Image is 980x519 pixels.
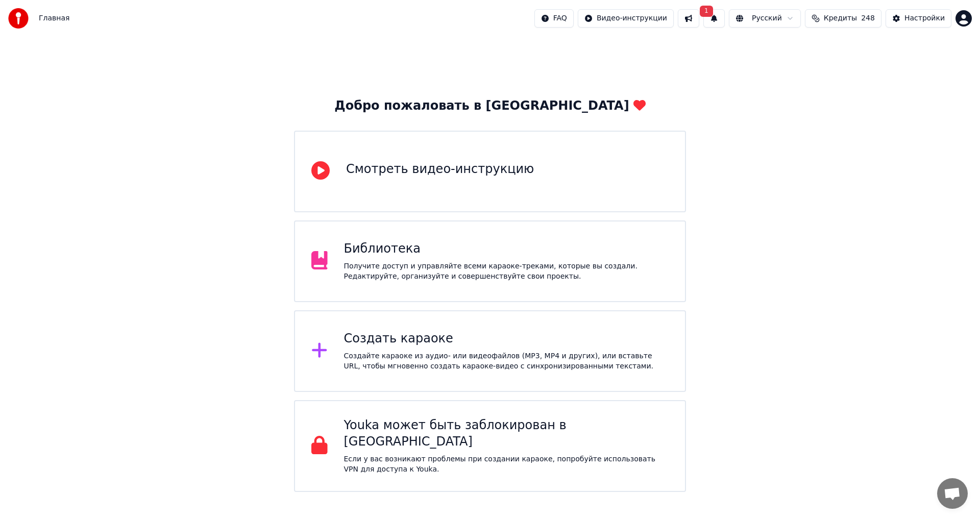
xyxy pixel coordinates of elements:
[344,454,669,475] p: Если у вас возникают проблемы при создании караоке, попробуйте использовать VPN для доступа к Youka.
[334,98,645,114] div: Добро пожаловать в [GEOGRAPHIC_DATA]
[8,8,29,29] img: youka
[937,478,968,509] div: Открытый чат
[886,9,951,28] button: Настройки
[344,331,669,347] div: Создать караоке
[861,13,875,23] span: 248
[700,6,713,17] span: 1
[703,9,725,28] button: 1
[344,351,669,372] div: Создайте караоке из аудио- или видеофайлов (MP3, MP4 и других), или вставьте URL, чтобы мгновенно...
[39,13,69,23] nav: breadcrumb
[344,417,669,450] div: Youka может быть заблокирован в [GEOGRAPHIC_DATA]
[344,261,669,282] div: Получите доступ и управляйте всеми караоке-треками, которые вы создали. Редактируйте, организуйте...
[346,161,534,178] div: Смотреть видео-инструкцию
[824,13,857,23] span: Кредиты
[39,13,69,23] span: Главная
[344,241,669,257] div: Библиотека
[805,9,881,28] button: Кредиты248
[578,9,674,28] button: Видео-инструкции
[904,13,945,23] div: Настройки
[534,9,574,28] button: FAQ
